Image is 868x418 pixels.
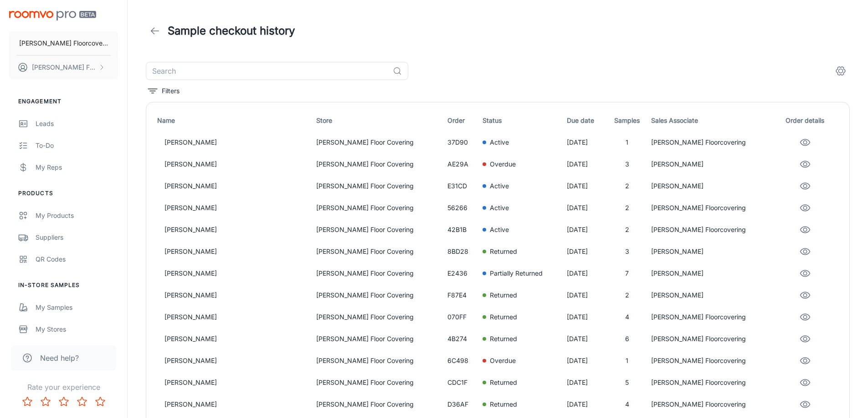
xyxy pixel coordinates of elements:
p: Active [490,181,509,191]
p: [PERSON_NAME] Floor Covering [316,356,440,366]
p: D36AF [447,399,476,409]
p: [DATE] [567,356,603,366]
p: [PERSON_NAME] Floor Covering [316,225,440,235]
p: 2 [610,225,644,235]
p: Returned [490,399,517,409]
div: Leads [36,119,118,129]
p: Active [490,137,509,147]
p: Returned [490,334,517,344]
button: Rate 1 star [18,393,36,411]
p: E31CD [447,181,476,191]
p: 2 [610,181,644,191]
p: 3 [610,247,644,257]
button: Rate 4 star [73,393,91,411]
button: Rate 5 star [91,393,109,411]
p: [PERSON_NAME] [651,290,771,300]
p: [PERSON_NAME] [164,247,309,257]
p: [PERSON_NAME] Floor Covering [316,137,440,147]
p: 37D90 [447,137,476,147]
p: [PERSON_NAME] Floor Covering [316,334,440,344]
div: My Reps [36,162,118,172]
p: [PERSON_NAME] Floor Covering [316,247,440,257]
p: [PERSON_NAME] [164,268,309,278]
p: [PERSON_NAME] Floorcovering [651,399,771,409]
p: [PERSON_NAME] [164,356,309,366]
p: E2436 [447,268,476,278]
p: Active [490,203,509,213]
div: My Stores [36,324,118,334]
button: eye [796,286,814,304]
p: [DATE] [567,268,603,278]
p: [DATE] [567,137,603,147]
p: Returned [490,378,517,388]
p: 6 [610,334,644,344]
p: [PERSON_NAME] Floor Covering [316,203,440,213]
p: Rate your experience [7,382,120,393]
p: [PERSON_NAME] Floorcovering [651,225,771,235]
p: [PERSON_NAME] [164,203,309,213]
div: QR Codes [36,254,118,264]
p: 1 [610,137,644,147]
p: [PERSON_NAME] [164,137,309,147]
p: 4 [610,399,644,409]
p: Returned [490,247,517,257]
p: [PERSON_NAME] Floorcovering [32,62,96,72]
p: AE29A [447,159,476,169]
img: Roomvo PRO Beta [9,11,96,20]
span: Need help? [40,353,79,363]
button: eye [796,199,814,217]
p: 4 [610,312,644,322]
p: 2 [610,203,644,213]
p: [PERSON_NAME] [164,290,309,300]
p: 6C498 [447,356,476,366]
p: [PERSON_NAME] Floor Covering [316,181,440,191]
th: Status [479,110,563,131]
p: CDC1F [447,378,476,388]
p: 2 [610,290,644,300]
th: Order [444,110,479,131]
h1: Sample checkout history [168,23,295,39]
button: [PERSON_NAME] Floorcovering [9,31,118,55]
div: My Products [36,211,118,221]
button: eye [796,155,814,173]
p: [PERSON_NAME] Floor Covering [316,268,440,278]
p: F87E4 [447,290,476,300]
p: [DATE] [567,181,603,191]
p: [DATE] [567,378,603,388]
p: [PERSON_NAME] Floorcovering [651,334,771,344]
p: [DATE] [567,399,603,409]
th: Sales Associate [647,110,775,131]
button: eye [796,395,814,413]
p: [DATE] [567,290,603,300]
th: Samples [606,110,647,131]
p: [PERSON_NAME] [651,159,771,169]
p: [PERSON_NAME] [164,181,309,191]
p: [PERSON_NAME] [164,159,309,169]
button: [PERSON_NAME] Floorcovering [9,55,118,79]
p: [DATE] [567,312,603,322]
p: [PERSON_NAME] Floorcovering [651,137,771,147]
p: 4B274 [447,334,476,344]
p: [PERSON_NAME] [164,225,309,235]
p: [DATE] [567,334,603,344]
div: Suppliers [36,232,118,242]
p: [DATE] [567,203,603,213]
button: filter [146,84,182,98]
p: Filters [162,86,180,96]
p: 8BD28 [447,247,476,257]
th: Due date [563,110,606,131]
p: [PERSON_NAME] Floorcovering [651,312,771,322]
p: [PERSON_NAME] Floorcovering [19,38,108,48]
button: eye [796,373,814,392]
button: eye [796,352,814,370]
p: [PERSON_NAME] Floorcovering [651,356,771,366]
p: 7 [610,268,644,278]
p: [PERSON_NAME] [651,181,771,191]
p: Overdue [490,356,516,366]
th: Name [154,110,313,131]
p: [PERSON_NAME] Floor Covering [316,378,440,388]
p: [PERSON_NAME] Floor Covering [316,159,440,169]
p: [DATE] [567,159,603,169]
input: Search [146,62,389,80]
p: Active [490,225,509,235]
